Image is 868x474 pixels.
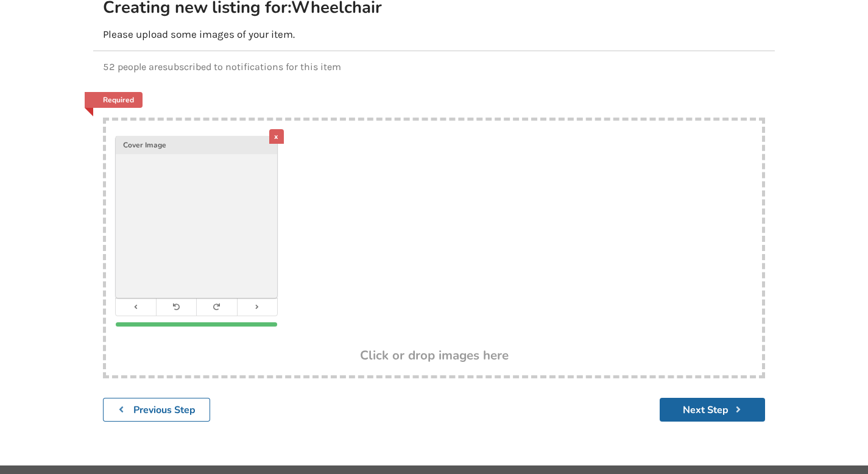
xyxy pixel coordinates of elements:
button: Rotates image right [196,299,237,315]
div: Remove the image [269,129,284,144]
a: Required [85,92,143,108]
b: Previous Step [133,403,196,417]
h3: Click or drop images here [360,347,509,363]
button: Previous Step [103,398,210,422]
button: Rotates image left [156,299,197,315]
div: Cover Image [116,136,277,154]
img: f3b3fc6a-d726-4e86-b766-fc6596ef4582 [116,136,277,298]
p: Please upload some images of your item. [103,28,765,41]
button: Next Step [660,398,765,422]
button: Changes order of image [116,299,156,315]
button: Changes order of image [237,299,278,315]
p: 52 people are subscribed to notifications for this item [103,61,765,73]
